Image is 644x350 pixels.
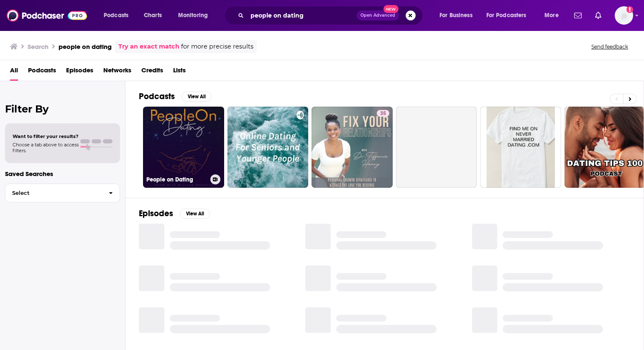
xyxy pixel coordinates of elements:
[172,9,219,22] button: open menu
[139,91,175,102] h2: Podcasts
[377,110,389,117] a: 35
[141,64,163,81] a: Credits
[13,142,79,153] span: Choose a tab above to access filters.
[481,9,539,22] button: open menu
[544,10,559,21] span: More
[178,10,208,21] span: Monitoring
[312,107,393,188] a: 35
[28,43,49,51] h3: Search
[383,5,399,13] span: New
[138,9,167,22] a: Charts
[571,8,585,23] a: Show notifications dropdown
[360,13,395,18] span: Open Advanced
[626,6,633,13] svg: Add a profile image
[232,6,431,25] div: Search podcasts, credits, & more...
[592,8,605,23] a: Show notifications dropdown
[357,10,399,20] button: Open AdvancedNew
[434,9,483,22] button: open menu
[103,64,131,81] a: Networks
[7,8,87,23] img: Podchaser - Follow, Share and Rate Podcasts
[615,6,633,25] span: Logged in as WorldWide452
[59,43,112,51] h3: people on dating
[173,64,186,81] a: Lists
[440,10,473,21] span: For Business
[146,176,207,183] h3: People on Dating
[5,190,102,196] span: Select
[5,103,120,115] h2: Filter By
[589,43,631,50] button: Send feedback
[5,170,120,178] p: Saved Searches
[139,208,173,219] h2: Episodes
[139,91,212,102] a: PodcastsView All
[13,133,79,139] span: Want to filter your results?
[139,208,210,219] a: EpisodesView All
[66,64,93,81] a: Episodes
[615,6,633,25] img: User Profile
[98,9,139,22] button: open menu
[181,42,253,51] span: for more precise results
[104,10,128,21] span: Podcasts
[180,209,210,219] button: View All
[539,9,569,22] button: open menu
[143,107,224,188] a: People on Dating
[10,64,18,81] a: All
[247,9,357,22] input: Search podcasts, credits, & more...
[380,110,386,118] span: 35
[615,6,633,25] button: Show profile menu
[28,64,56,81] a: Podcasts
[5,184,120,202] button: Select
[181,92,212,102] button: View All
[118,42,179,51] a: Try an exact match
[486,10,526,21] span: For Podcasters
[144,10,162,21] span: Charts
